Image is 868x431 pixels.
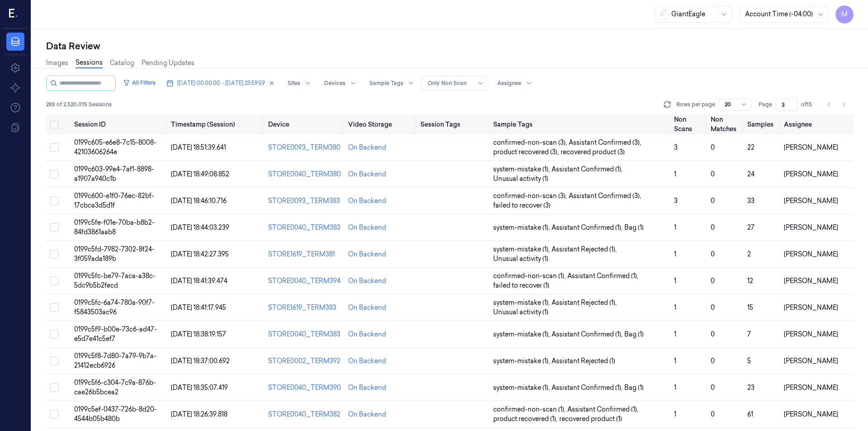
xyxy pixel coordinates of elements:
span: [DATE] 18:35:07.419 [171,384,228,392]
span: 0 [711,330,715,338]
div: STORE0040_TERM394 [268,276,341,286]
span: 24 [747,170,755,178]
button: M [835,5,854,24]
th: Device [264,114,344,134]
span: 1 [674,250,676,258]
div: STORE1619_TERM381 [268,250,341,259]
span: 0 [711,143,715,152]
span: of 15 [801,100,816,109]
span: product recovered (3) , [493,147,561,157]
span: confirmed-non-scan (1) , [493,271,567,281]
span: Assistant Confirmed (1) , [552,223,624,232]
button: Select row [50,410,59,419]
button: Select row [50,330,59,339]
span: [PERSON_NAME] [784,357,838,365]
span: [PERSON_NAME] [784,250,838,258]
div: On Backend [348,356,386,366]
span: 1 [674,277,676,285]
a: Images [46,58,68,68]
div: On Backend [348,250,386,259]
th: Assignee [780,114,854,134]
th: Session Tags [417,114,490,134]
div: On Backend [348,223,386,232]
span: Unusual activity (1) [493,308,548,317]
span: [DATE] 18:44:03.239 [171,223,229,232]
span: [PERSON_NAME] [784,143,838,152]
span: system-mistake (1) , [493,165,552,174]
span: 0199c5fc-6a74-780a-90f7-f5843503ac96 [74,298,155,316]
button: All Filters [119,76,159,90]
span: 1 [674,357,676,365]
span: 61 [747,410,753,418]
span: [PERSON_NAME] [784,303,838,312]
span: [PERSON_NAME] [784,384,838,392]
div: On Backend [348,330,386,339]
button: Go to previous page [823,98,835,111]
button: Select row [50,170,59,179]
span: Unusual activity (1) [493,254,548,264]
span: recovered product (1) [559,414,622,424]
div: Data Review [46,40,854,52]
nav: pagination [823,98,850,111]
span: 0 [711,277,715,285]
span: [PERSON_NAME] [784,197,838,205]
span: 0199c603-99e4-7af1-8898-a1907a940c1b [74,165,154,183]
span: failed to recover (1) [493,281,549,290]
span: Unusual activity (1) [493,174,548,184]
span: 3 [674,197,678,205]
span: confirmed-non-scan (3) , [493,138,569,147]
th: Non Scans [670,114,707,134]
span: 7 [747,330,751,338]
th: Sample Tags [490,114,670,134]
span: Bag (1) [624,330,644,339]
div: On Backend [348,143,386,152]
span: 15 [747,303,753,312]
span: 283 of 2,520,015 Sessions [46,100,112,109]
span: [DATE] 18:41:17.945 [171,303,226,312]
span: 0199c600-e1f0-76ec-82bf-17cbca3d5d1f [74,192,154,209]
span: 33 [747,197,755,205]
span: [PERSON_NAME] [784,223,838,232]
div: STORE0040_TERM383 [268,330,341,339]
th: Timestamp (Session) [167,114,264,134]
span: 0199c5f6-c304-7c9a-876b-cae26b5bcea2 [74,379,156,396]
th: Samples [744,114,780,134]
div: STORE0040_TERM383 [268,223,341,232]
span: 27 [747,223,755,232]
p: Rows per page [676,100,715,109]
a: Sessions [75,58,103,68]
span: 1 [674,170,676,178]
span: [DATE] 18:41:39.474 [171,277,227,285]
button: Select row [50,223,59,232]
span: 0199c5fc-be79-7aca-a38c-5dc9b5b2fecd [74,272,156,289]
span: Assistant Rejected (1) , [552,245,618,254]
div: On Backend [348,276,386,286]
span: [PERSON_NAME] [784,170,838,178]
span: Assistant Confirmed (3) , [569,191,643,201]
div: STORE0040_TERM382 [268,410,341,419]
span: [PERSON_NAME] [784,410,838,418]
span: 1 [674,303,676,312]
button: [DATE] 00:00:00 - [DATE] 23:59:59 [163,76,278,90]
span: 22 [747,143,755,152]
span: [DATE] 18:37:00.692 [171,357,230,365]
div: On Backend [348,170,386,179]
span: confirmed-non-scan (1) , [493,405,567,414]
span: 23 [747,384,755,392]
span: system-mistake (1) , [493,330,552,339]
th: Session ID [71,114,168,134]
span: system-mistake (1) , [493,356,552,366]
span: [PERSON_NAME] [784,330,838,338]
div: On Backend [348,196,386,206]
button: Select row [50,196,59,205]
span: 0 [711,410,715,418]
span: system-mistake (1) , [493,245,552,254]
span: Assistant Rejected (1) , [552,298,618,308]
span: Assistant Rejected (1) [552,356,615,366]
span: 0199c5fe-f01e-70ba-b8b2-84fd3861aab8 [74,218,155,236]
span: failed to recover (3) [493,201,551,210]
button: Select row [50,356,59,365]
div: STORE0040_TERM380 [268,170,341,179]
span: [DATE] 18:49:08.852 [171,170,229,178]
div: STORE1619_TERM383 [268,303,341,313]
